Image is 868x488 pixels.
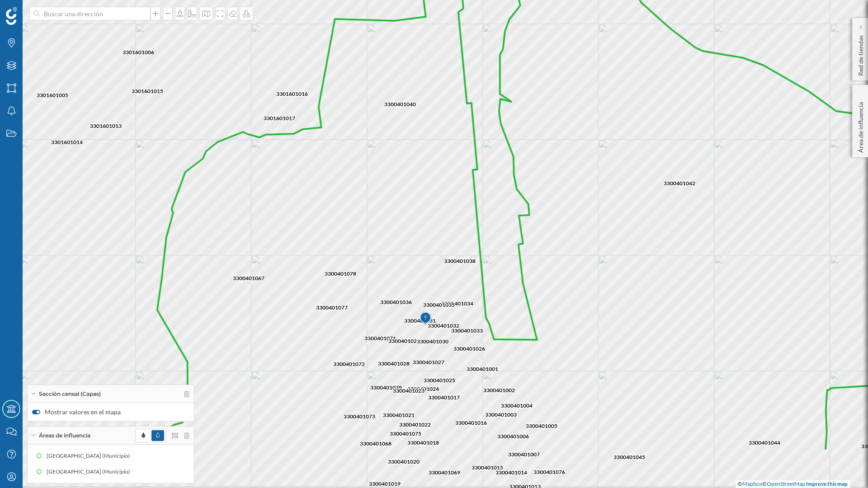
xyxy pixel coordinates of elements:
[39,432,90,440] span: Áreas de influencia
[47,451,135,460] div: [GEOGRAPHIC_DATA] (Municipio)
[39,390,101,398] span: Sección censal (Capas)
[736,480,850,488] div: © ©
[806,480,848,487] a: Improve this map
[742,480,762,487] a: Mapbox
[6,7,17,25] img: Geoblink Logo
[856,99,865,153] p: Área de influencia
[47,467,135,476] div: [GEOGRAPHIC_DATA] (Municipio)
[32,408,189,417] label: Mostrar valores en el mapa
[767,480,805,487] a: OpenStreetMap
[856,32,865,76] p: Red de tiendas
[18,6,50,14] span: Soporte
[420,310,431,328] img: Marker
